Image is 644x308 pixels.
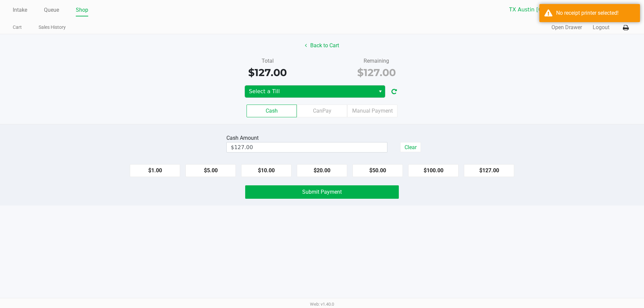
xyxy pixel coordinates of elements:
[218,65,317,80] div: $127.00
[310,302,334,307] span: Web: v1.40.0
[302,189,342,195] span: Submit Payment
[464,164,514,177] button: $127.00
[44,5,59,15] a: Queue
[579,4,588,16] button: Select
[375,85,385,98] button: Select
[241,164,291,177] button: $10.00
[353,164,403,177] button: $50.00
[39,23,66,32] a: Sales History
[76,5,88,15] a: Shop
[556,9,635,17] div: No receipt printer selected!
[185,164,236,177] button: $5.00
[347,105,397,117] label: Manual Payment
[509,6,575,14] span: TX Austin [GEOGRAPHIC_DATA]
[408,164,459,177] button: $100.00
[327,57,426,65] div: Remaining
[297,164,347,177] button: $20.00
[226,134,261,142] div: Cash Amount
[245,185,399,199] button: Submit Payment
[301,39,343,52] button: Back to Cart
[400,142,421,152] button: Clear
[13,5,27,15] a: Intake
[551,23,582,32] button: Open Drawer
[593,23,609,32] button: Logout
[13,23,22,32] a: Cart
[247,105,297,117] label: Cash
[218,57,317,65] div: Total
[297,105,347,117] label: CanPay
[130,164,180,177] button: $1.00
[327,65,426,80] div: $127.00
[249,87,371,96] span: Select a Till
